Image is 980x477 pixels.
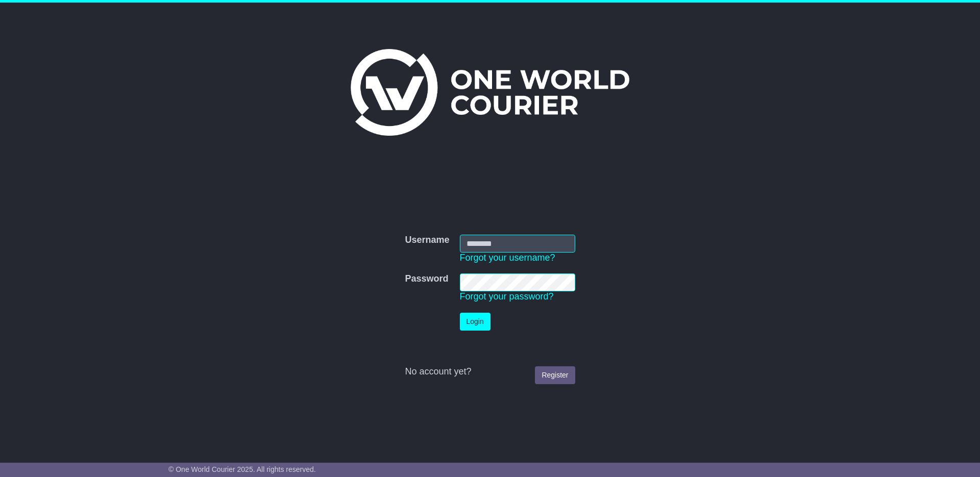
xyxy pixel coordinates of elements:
div: No account yet? [405,366,575,378]
img: One World [351,49,629,136]
label: Username [405,235,449,246]
a: Forgot your username? [460,253,555,263]
span: © One World Courier 2025. All rights reserved. [168,465,316,473]
a: Register [535,366,575,384]
a: Forgot your password? [460,291,554,302]
button: Login [460,313,491,331]
label: Password [405,273,448,285]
